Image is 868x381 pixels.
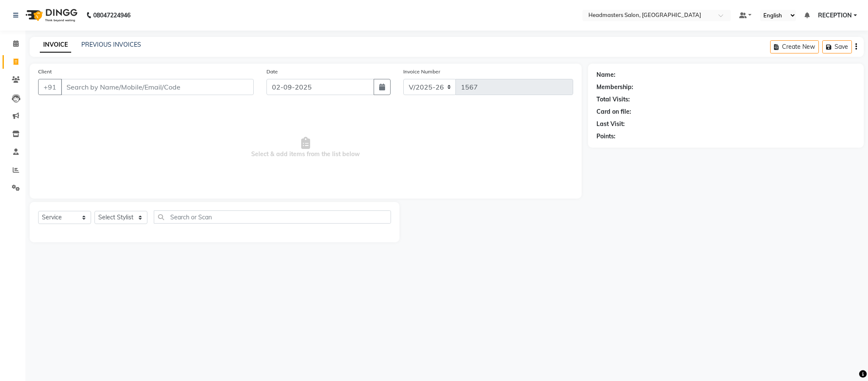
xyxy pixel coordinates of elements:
span: Select & add items from the list below [38,105,573,190]
div: Points: [596,132,616,141]
b: 08047224946 [93,3,130,27]
img: logo [22,3,80,27]
div: Total Visits: [596,95,630,104]
div: Card on file: [596,107,631,116]
input: Search by Name/Mobile/Email/Code [61,79,254,95]
button: Save [822,40,852,53]
button: Create New [770,40,819,53]
label: Client [38,68,52,76]
input: Search or Scan [154,210,391,224]
div: Name: [596,70,616,79]
label: Date [266,68,278,76]
div: Membership: [596,83,633,92]
a: INVOICE [40,37,71,53]
span: RECEPTION [818,11,852,20]
button: +91 [38,79,62,95]
a: PREVIOUS INVOICES [81,41,141,48]
label: Invoice Number [403,68,440,76]
div: Last Visit: [596,120,625,129]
